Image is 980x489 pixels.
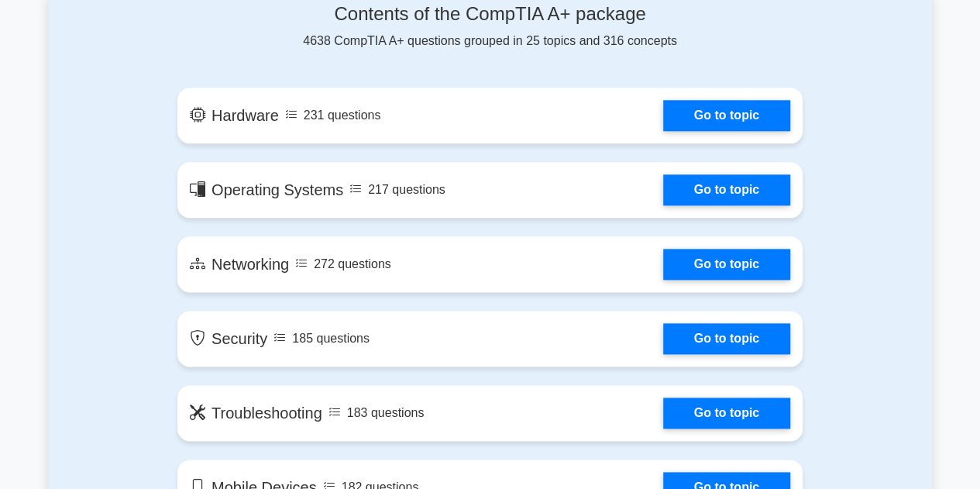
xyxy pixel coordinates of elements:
a: Go to topic [663,398,790,429]
a: Go to topic [663,100,790,131]
a: Go to topic [663,174,790,205]
a: Go to topic [663,249,790,280]
div: 4638 CompTIA A+ questions grouped in 25 topics and 316 concepts [177,3,803,50]
a: Go to topic [663,323,790,354]
h4: Contents of the CompTIA A+ package [177,3,803,26]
